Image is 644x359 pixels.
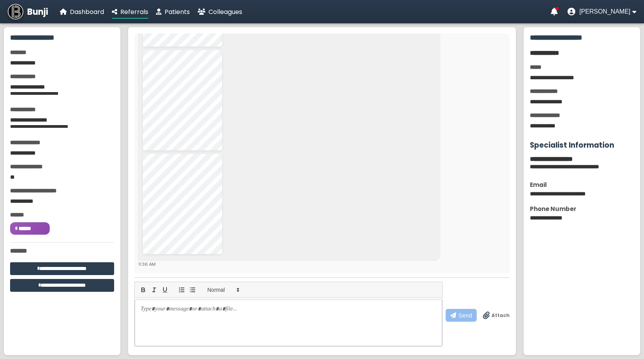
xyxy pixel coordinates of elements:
[530,180,634,189] div: Email
[138,261,156,267] span: 11:36 AM
[198,7,242,17] a: Colleagues
[8,4,48,19] a: Bunji
[483,312,510,319] label: Drag & drop files anywhere to attach
[446,309,477,322] button: Send
[27,5,48,18] span: Bunji
[156,7,190,17] a: Patients
[530,139,634,151] h3: Specialist Information
[530,204,634,213] div: Phone Number
[165,7,190,16] span: Patients
[208,7,242,16] span: Colleagues
[551,8,558,16] a: Notifications
[187,285,198,295] button: list: bullet
[8,4,23,19] img: Bunji Dental Referral Management
[491,312,510,319] span: Attach
[176,285,187,295] button: list: ordered
[458,312,472,319] span: Send
[60,7,104,17] a: Dashboard
[160,285,170,295] button: underline
[138,285,149,295] button: bold
[120,7,148,16] span: Referrals
[579,8,630,15] span: [PERSON_NAME]
[149,285,160,295] button: italic
[568,8,636,16] button: User menu
[70,7,104,16] span: Dashboard
[112,7,148,17] a: Referrals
